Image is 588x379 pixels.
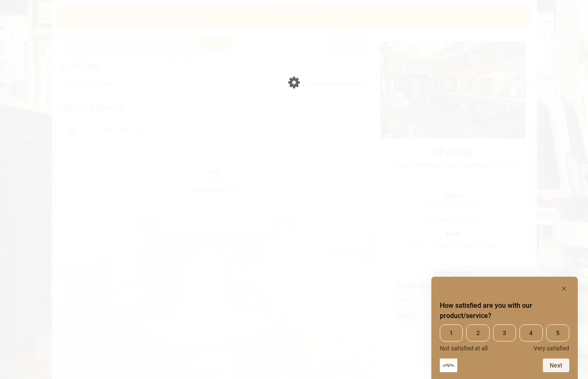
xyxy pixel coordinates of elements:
span: 5 [546,324,569,341]
span: 4 [519,324,542,341]
h2: How satisfied are you with our product/service? Select an option from 1 to 5, with 1 being Not sa... [440,301,569,321]
button: Next question [543,359,569,372]
span: Very satisfied [534,345,569,352]
span: Not satisfied at all [440,345,488,352]
div: How satisfied are you with our product/service? Select an option from 1 to 5, with 1 being Not sa... [440,324,569,352]
span: 1 [440,324,463,341]
div: How satisfied are you with our product/service? Select an option from 1 to 5, with 1 being Not sa... [440,284,569,372]
span: 2 [466,324,489,341]
button: Hide survey [559,284,569,294]
span: 3 [493,324,516,341]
